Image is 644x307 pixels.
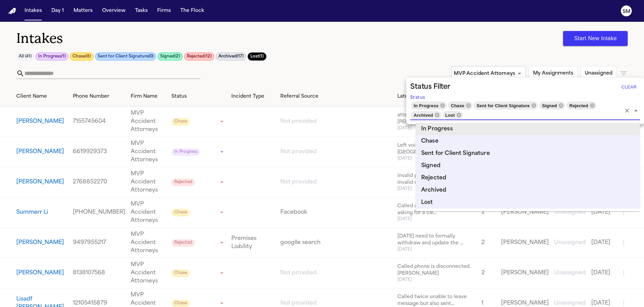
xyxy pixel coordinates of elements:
[631,106,641,115] button: Close
[474,102,532,110] span: Sent for Client Signature
[474,101,538,110] div: Sent for Client Signature
[416,196,640,209] li: Lost
[416,123,640,135] li: In Progress
[411,101,447,110] div: In Progress
[443,111,458,119] span: Lost
[443,111,463,119] div: Lost
[539,101,565,110] div: Signed
[416,172,640,184] li: Rejected
[410,82,450,93] h2: Status Filter
[411,102,441,110] span: In Progress
[416,147,640,160] li: Sent for Client Signature
[448,102,467,110] span: Chase
[410,95,425,101] label: Status
[566,102,591,110] span: Rejected
[411,111,436,119] span: Archived
[416,135,640,147] li: Chase
[539,102,560,110] span: Signed
[411,111,441,119] div: Archived
[448,101,473,110] div: Chase
[416,184,640,196] li: Archived
[416,160,640,172] li: Signed
[566,101,596,110] div: Rejected
[622,106,632,115] button: Clear
[618,82,640,93] button: Clear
